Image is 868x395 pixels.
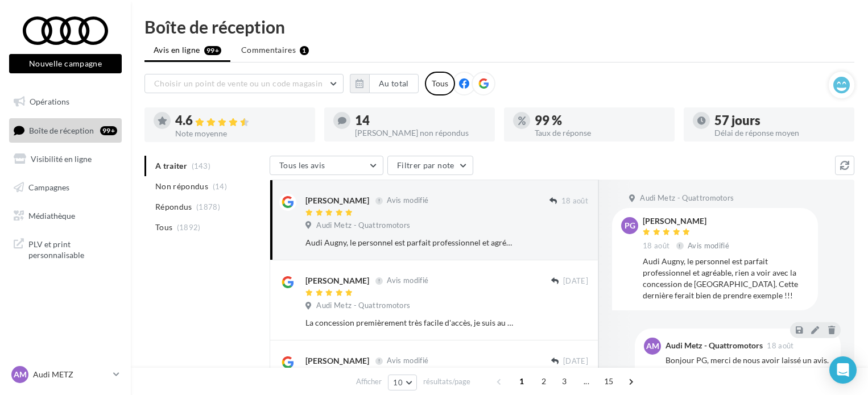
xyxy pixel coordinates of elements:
span: ... [577,372,596,390]
span: Visibilité en ligne [31,154,92,164]
span: 18 août [561,196,588,206]
button: 10 [388,375,417,390]
span: Répondus [155,201,192,213]
span: Tous les avis [279,160,325,170]
div: 1 [300,46,308,55]
div: 4.6 [175,114,306,127]
span: (1878) [196,202,220,211]
div: Audi Augny, le personnel est parfait professionnel et agréable, rien a voir avec la concession de... [643,256,809,301]
span: AM [14,369,27,380]
span: Commentaires [241,44,296,56]
span: Avis modifié [688,241,729,250]
span: PG [625,220,635,231]
div: Audi Metz - Quattromotors [666,342,763,350]
span: 2 [535,372,553,390]
a: AM Audi METZ [9,364,122,385]
span: [DATE] [563,356,588,367]
div: 14 [355,114,486,127]
div: [PERSON_NAME] [305,195,369,206]
div: [PERSON_NAME] non répondus [355,129,486,137]
div: Boîte de réception [144,18,854,35]
span: Boîte de réception [29,125,94,135]
div: [PERSON_NAME] [643,217,731,225]
div: Note moyenne [175,130,306,138]
button: Nouvelle campagne [9,54,122,73]
button: Filtrer par note [387,156,473,175]
a: Médiathèque [7,204,124,228]
button: Au total [350,74,419,93]
span: Choisir un point de vente ou un code magasin [154,78,323,88]
span: Non répondus [155,181,208,192]
div: Tous [425,72,455,95]
span: 3 [555,372,573,390]
p: Audi METZ [33,369,109,380]
span: Campagnes [28,182,69,192]
span: 18 août [767,342,793,350]
div: 57 jours [714,114,845,127]
button: Au total [369,74,419,93]
div: [PERSON_NAME] [305,355,369,367]
div: Délai de réponse moyen [714,129,845,137]
div: La concession premièrement très facile d'accès, je suis au sixième véhicule toujours aussi bien p... [305,317,514,329]
a: PLV et print personnalisable [7,232,124,265]
div: 99 % [535,114,666,127]
div: Taux de réponse [535,129,666,137]
span: Avis modifié [387,276,428,285]
span: AM [646,340,659,352]
span: [DATE] [563,276,588,286]
span: (1892) [177,223,201,232]
span: PLV et print personnalisable [28,236,117,261]
span: Afficher [356,376,382,387]
span: Audi Metz - Quattromotors [316,301,410,311]
a: Visibilité en ligne [7,147,124,171]
span: Opérations [30,97,69,106]
span: Audi Metz - Quattromotors [316,221,410,231]
div: Audi Augny, le personnel est parfait professionnel et agréable, rien a voir avec la concession de... [305,237,514,248]
span: Tous [155,222,172,233]
div: Open Intercom Messenger [829,356,857,384]
span: Avis modifié [387,356,428,365]
span: 15 [600,372,618,390]
span: 10 [393,378,403,387]
span: Médiathèque [28,210,75,220]
span: (14) [213,182,227,191]
a: Campagnes [7,176,124,199]
span: Avis modifié [387,196,428,205]
div: [PERSON_NAME] [305,275,369,286]
span: 1 [512,372,531,390]
a: Boîte de réception99+ [7,118,124,143]
button: Tous les avis [270,156,383,175]
a: Opérations [7,90,124,114]
button: Choisir un point de vente ou un code magasin [144,74,344,93]
div: 99+ [100,126,117,135]
span: résultats/page [423,376,470,387]
span: Audi Metz - Quattromotors [640,193,734,203]
span: 18 août [643,241,669,251]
